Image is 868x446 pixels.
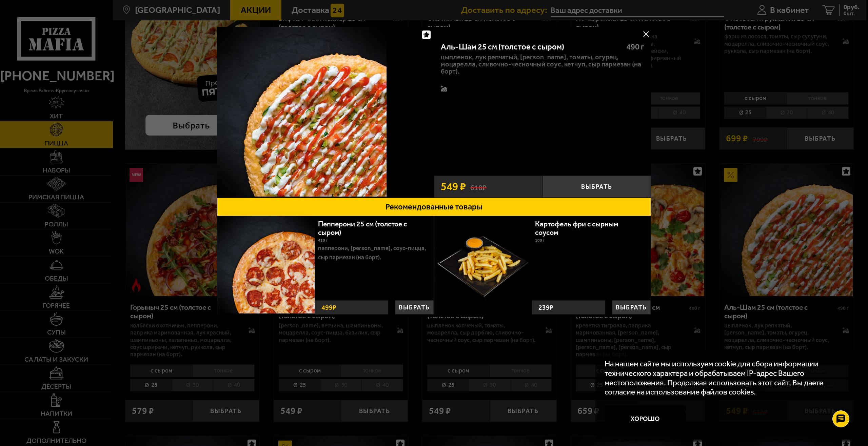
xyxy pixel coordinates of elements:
[217,27,434,198] a: Аль-Шам 25 см (толстое с сыром)
[626,42,644,52] span: 490 г
[441,181,466,192] span: 549 ₽
[318,220,407,237] a: Пепперони 25 см (толстое с сыром)
[441,42,619,52] div: Аль-Шам 25 см (толстое с сыром)
[318,244,429,262] p: пепперони, [PERSON_NAME], соус-пицца, сыр пармезан (на борт).
[612,300,651,315] button: Выбрать
[535,238,545,243] span: 100 г
[395,300,434,315] button: Выбрать
[441,54,644,75] p: цыпленок, лук репчатый, [PERSON_NAME], томаты, огурец, моцарелла, сливочно-чесночный соус, кетчуп...
[535,220,618,237] a: Картофель фри с сырным соусом
[320,301,338,314] strong: 499 ₽
[217,27,387,197] img: Аль-Шам 25 см (толстое с сыром)
[537,301,555,314] strong: 239 ₽
[470,182,487,191] s: 618 ₽
[605,359,843,397] p: На нашем сайте мы используем cookie для сбора информации технического характера и обрабатываем IP...
[542,176,651,198] button: Выбрать
[217,198,651,216] button: Рекомендованные товары
[605,406,686,433] button: Хорошо
[318,238,328,243] span: 410 г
